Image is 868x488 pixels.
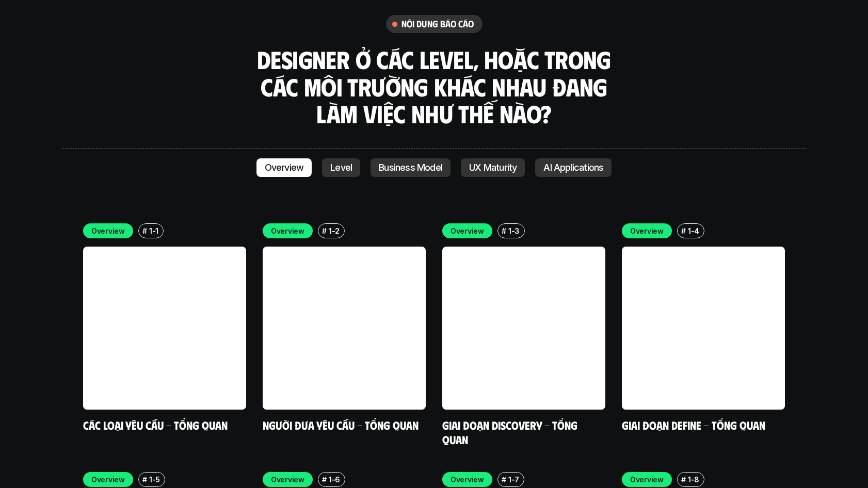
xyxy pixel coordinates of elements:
[502,476,506,483] h6: #
[329,474,340,485] p: 1-6
[451,474,484,485] p: Overview
[271,474,304,485] p: Overview
[149,474,160,485] p: 1-5
[271,225,304,236] p: Overview
[91,225,125,236] p: Overview
[142,227,147,235] h6: #
[379,162,442,173] p: Business Model
[149,225,158,236] p: 1-1
[451,225,484,236] p: Overview
[322,158,360,177] a: Level
[630,474,664,485] p: Overview
[442,418,580,446] a: Giai đoạn Discovery - Tổng quan
[688,474,699,485] p: 1-8
[330,162,352,173] p: Level
[322,476,327,483] h6: #
[469,162,517,173] p: UX Maturity
[142,476,147,483] h6: #
[91,474,125,485] p: Overview
[83,418,228,432] a: Các loại yêu cầu - Tổng quan
[688,225,699,236] p: 1-4
[535,158,612,177] a: AI Applications
[543,162,603,173] p: AI Applications
[263,418,419,432] a: Người đưa yêu cầu - Tổng quan
[371,158,451,177] a: Business Model
[681,476,686,483] h6: #
[681,227,686,235] h6: #
[508,225,520,236] p: 1-3
[508,474,519,485] p: 1-7
[630,225,664,236] p: Overview
[253,46,615,127] h3: Designer ở các level, hoặc trong các môi trường khác nhau đang làm việc như thế nào?
[401,18,474,30] h6: nội dung báo cáo
[461,158,525,177] a: UX Maturity
[502,227,506,235] h6: #
[322,227,327,235] h6: #
[256,158,312,177] a: Overview
[265,162,304,173] p: Overview
[622,418,765,432] a: Giai đoạn Define - Tổng quan
[329,225,340,236] p: 1-2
